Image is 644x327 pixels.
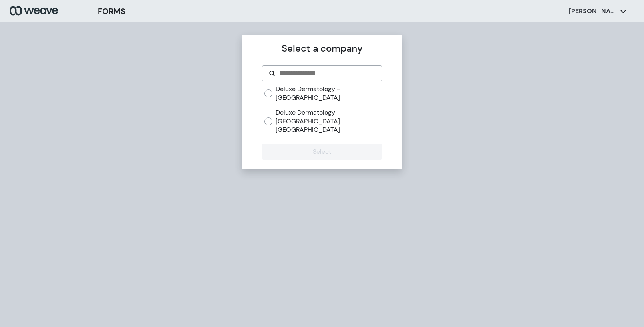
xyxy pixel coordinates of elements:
label: Deluxe Dermatology - [GEOGRAPHIC_DATA] [GEOGRAPHIC_DATA] [276,108,382,134]
button: Select [262,144,382,160]
p: [PERSON_NAME] [569,7,617,16]
input: Search [278,69,375,78]
p: Select a company [262,41,382,55]
label: Deluxe Dermatology - [GEOGRAPHIC_DATA] [276,85,382,102]
h3: FORMS [98,5,125,17]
